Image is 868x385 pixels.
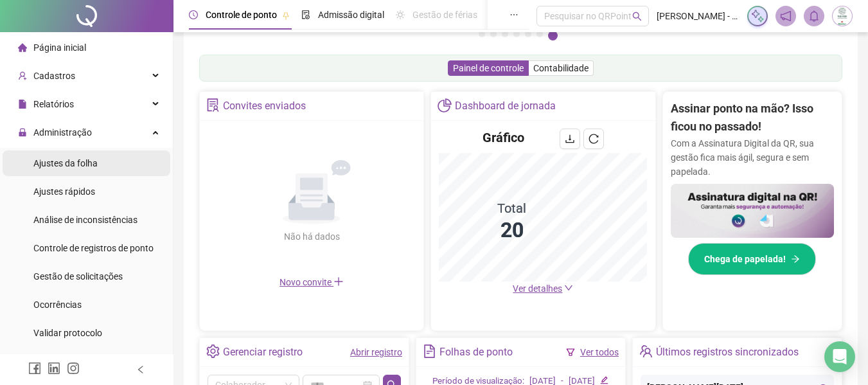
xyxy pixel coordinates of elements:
span: setting [206,345,220,358]
span: lock [18,128,27,137]
span: edit [600,376,608,384]
span: Admissão digital [318,10,384,20]
img: 70778 [833,6,852,26]
span: Novo convite [279,277,344,287]
div: Convites enviados [223,95,306,117]
span: Controle de ponto [206,10,277,20]
span: clock-circle [189,10,198,19]
span: instagram [67,362,80,375]
div: Dashboard de jornada [455,95,556,117]
div: Folhas de ponto [439,341,513,363]
div: Não há dados [252,229,371,244]
span: home [18,43,27,52]
span: plus [333,276,344,287]
span: Relatórios [33,99,74,109]
span: Análise de inconsistências [33,215,137,225]
button: Chega de papelada! [688,243,816,275]
span: download [565,134,575,144]
div: Últimos registros sincronizados [656,341,799,363]
span: down [564,283,573,292]
button: 1 [479,31,485,37]
span: Ajustes rápidos [33,186,95,197]
button: 4 [513,31,520,37]
p: Com a Assinatura Digital da QR, sua gestão fica mais ágil, segura e sem papelada. [671,136,834,179]
span: solution [206,98,220,112]
button: 5 [525,31,531,37]
span: file-text [423,345,436,358]
span: Validar protocolo [33,328,102,338]
span: notification [780,10,792,22]
span: left [136,365,145,374]
img: banner%2F02c71560-61a6-44d4-94b9-c8ab97240462.png [671,184,834,238]
a: Ver todos [580,347,619,357]
div: Open Intercom Messenger [824,341,855,372]
span: file [18,100,27,109]
span: file-done [301,10,310,19]
span: team [639,345,653,358]
span: Chega de papelada! [704,252,786,266]
button: 2 [490,31,497,37]
span: pie-chart [438,98,451,112]
button: 6 [536,31,543,37]
span: Ocorrências [33,300,82,310]
div: Gerenciar registro [223,341,303,363]
span: filter [566,348,575,357]
span: sun [396,10,405,19]
span: Contabilidade [533,63,589,73]
span: [PERSON_NAME] - [GEOGRAPHIC_DATA] [657,9,740,23]
span: Ajustes da folha [33,158,98,168]
img: sparkle-icon.fc2bf0ac1784a2077858766a79e2daf3.svg [750,9,765,23]
button: 7 [548,31,558,40]
span: ellipsis [509,10,518,19]
span: Controle de registros de ponto [33,243,154,253]
span: Administração [33,127,92,138]
h4: Gráfico [483,129,524,147]
span: pushpin [282,12,290,19]
a: Ver detalhes down [513,283,573,294]
button: 3 [502,31,508,37]
span: bell [808,10,820,22]
span: reload [589,134,599,144]
span: search [632,12,642,21]
span: arrow-right [791,255,800,264]
span: Gestão de férias [412,10,477,20]
span: linkedin [48,362,60,375]
span: user-add [18,71,27,80]
span: Gestão de solicitações [33,271,123,282]
h2: Assinar ponto na mão? Isso ficou no passado! [671,100,834,136]
span: Ver detalhes [513,283,562,294]
span: Painel de controle [453,63,524,73]
span: facebook [28,362,41,375]
span: Página inicial [33,42,86,53]
span: Cadastros [33,71,75,81]
a: Abrir registro [350,347,402,357]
